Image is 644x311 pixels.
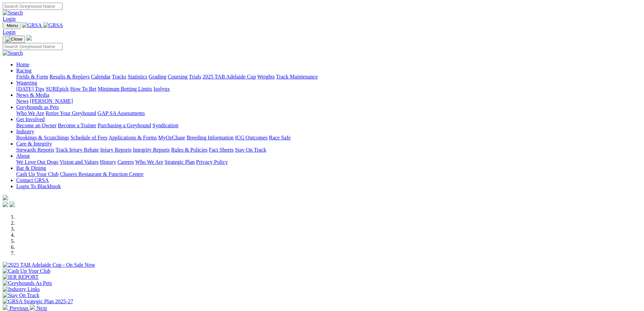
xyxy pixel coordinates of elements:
a: Fact Sheets [209,147,234,153]
img: IER REPORT [3,274,39,280]
a: Login To Blackbook [16,183,61,189]
a: Integrity Reports [133,147,170,153]
a: Greyhounds as Pets [16,104,59,110]
img: facebook.svg [3,202,8,207]
img: Greyhounds As Pets [3,280,52,286]
a: Trials [189,74,201,80]
a: Become an Owner [16,123,56,128]
a: Contact GRSA [16,177,49,183]
a: Injury Reports [100,147,132,153]
a: Syndication [152,123,178,128]
a: Login [3,16,16,22]
a: Results & Replays [49,74,90,80]
a: GAP SA Assessments [98,110,145,116]
img: logo-grsa-white.png [26,35,32,41]
a: About [16,153,30,159]
a: Schedule of Fees [70,135,107,140]
a: Breeding Information [187,135,234,140]
a: News [16,98,28,104]
a: SUREpick [46,86,69,92]
a: Wagering [16,80,37,86]
img: Stay On Track [3,292,39,298]
a: How To Bet [70,86,97,92]
img: Search [3,50,23,56]
div: News & Media [16,98,641,104]
img: GRSA Strategic Plan 2025-27 [3,298,73,305]
a: Bookings & Scratchings [16,135,69,140]
a: Next [30,305,47,311]
a: Care & Integrity [16,141,52,147]
button: Toggle navigation [3,36,25,43]
a: Home [16,62,29,67]
a: Minimum Betting Limits [98,86,152,92]
a: Tracks [112,74,126,80]
div: Greyhounds as Pets [16,110,641,116]
a: Statistics [128,74,147,80]
span: Next [37,305,47,311]
a: Isolynx [153,86,170,92]
div: Racing [16,74,641,80]
img: Search [3,10,23,16]
a: Coursing [168,74,188,80]
a: Previous [3,305,30,311]
img: GRSA [43,22,63,28]
button: Toggle navigation [3,22,21,29]
img: Close [5,37,22,42]
a: Weights [257,74,275,80]
a: Track Injury Rebate [55,147,99,153]
a: Fields & Form [16,74,48,80]
a: Racing [16,68,31,73]
a: Careers [117,159,134,165]
div: Get Involved [16,123,641,129]
div: Bar & Dining [16,171,641,177]
a: News & Media [16,92,49,98]
img: logo-grsa-white.png [3,195,8,200]
a: Cash Up Your Club [16,171,58,177]
span: Menu [7,23,18,28]
div: Care & Integrity [16,147,641,153]
a: Purchasing a Greyhound [98,123,151,128]
div: Industry [16,135,641,141]
a: History [100,159,116,165]
a: Who We Are [16,110,44,116]
a: Rules & Policies [171,147,208,153]
img: Industry Links [3,286,40,292]
a: Stewards Reports [16,147,54,153]
div: About [16,159,641,165]
a: [DATE] Tips [16,86,44,92]
div: Wagering [16,86,641,92]
a: ICG Outcomes [235,135,267,140]
a: Retire Your Greyhound [46,110,96,116]
img: GRSA [22,22,42,28]
a: We Love Our Dogs [16,159,58,165]
a: Vision and Values [59,159,98,165]
a: Privacy Policy [196,159,228,165]
a: Strategic Plan [165,159,195,165]
img: Cash Up Your Club [3,268,50,274]
a: Become a Trainer [58,123,96,128]
a: Calendar [91,74,111,80]
a: [PERSON_NAME] [30,98,73,104]
a: Stay On Track [235,147,266,153]
a: Industry [16,129,34,134]
a: Login [3,29,16,35]
a: 2025 TAB Adelaide Cup [202,74,256,80]
span: Previous [9,305,28,311]
img: chevron-right-pager-white.svg [30,305,35,310]
a: Get Involved [16,116,45,122]
a: Track Maintenance [276,74,318,80]
a: MyOzChase [158,135,185,140]
a: Chasers Restaurant & Function Centre [60,171,143,177]
img: chevron-left-pager-white.svg [3,305,8,310]
input: Search [3,3,63,10]
a: Applications & Forms [109,135,157,140]
img: 2025 TAB Adelaide Cup - On Sale Now [3,262,95,268]
img: twitter.svg [9,202,15,207]
a: Bar & Dining [16,165,46,171]
a: Who We Are [135,159,163,165]
a: Grading [149,74,166,80]
a: Race Safe [269,135,290,140]
input: Search [3,43,63,50]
